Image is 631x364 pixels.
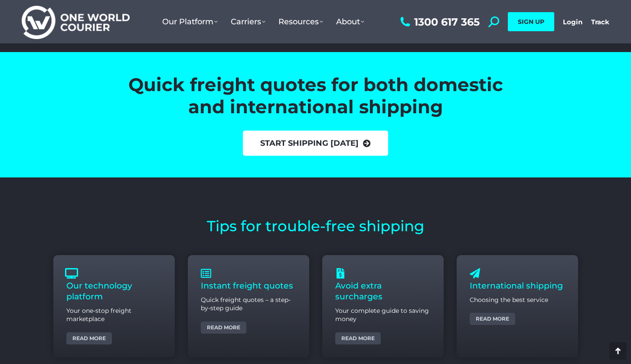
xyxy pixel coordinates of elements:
[272,8,330,35] a: Resources
[470,313,515,325] a: Read more
[156,8,224,35] a: Our Platform
[66,332,112,344] a: Read more
[56,216,576,236] h2: Tips for trouble-free shipping
[518,18,544,26] span: SIGN UP
[398,16,480,27] a: 1300 617 365
[66,307,162,324] p: Your one-stop freight marketplace
[470,296,565,305] p: Choosing the best service
[470,281,563,291] a: International shipping
[22,4,130,39] img: One World Courier
[563,18,582,26] a: Login
[66,281,132,302] a: Our technology platform
[335,268,346,279] a: Avoid extra surcharges
[162,17,218,26] span: Our Platform
[201,281,293,291] a: Instant freight quotes
[224,8,272,35] a: Carriers
[470,268,480,279] a: International shipping
[201,296,296,313] p: Quick freight quotes – a step-by-step guide
[335,281,383,302] a: Avoid extra surcharges
[508,12,554,31] a: SIGN UP
[591,18,609,26] a: Track
[335,307,431,324] p: Your complete guide to saving money
[201,268,211,279] a: Instant freight quotes
[278,17,323,26] span: Resources
[231,17,265,26] span: Carriers
[336,17,364,26] span: About
[243,131,388,156] a: start shipping [DATE]
[330,8,371,35] a: About
[66,268,77,279] a: Our technology platform
[119,74,512,118] h2: Quick freight quotes for both domestic and international shipping
[335,332,381,344] a: Read more
[201,321,246,334] a: Read more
